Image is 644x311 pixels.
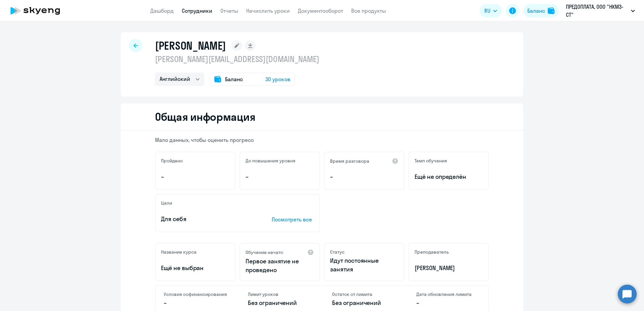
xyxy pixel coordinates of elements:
h4: Лимит уроков [248,291,312,297]
h5: До повышения уровня [246,158,296,164]
p: Посмотреть все [272,215,314,223]
p: [PERSON_NAME][EMAIL_ADDRESS][DOMAIN_NAME] [155,54,319,64]
h5: Время разговора [330,158,369,164]
h1: [PERSON_NAME] [155,39,226,52]
h5: Цели [161,200,172,206]
img: balance [548,7,554,14]
a: Все продукты [351,7,386,14]
a: Дашборд [150,7,174,14]
h5: Пройдено [161,158,183,164]
a: Отчеты [220,7,238,14]
span: Ещё не определён [415,172,483,181]
button: RU [480,4,502,17]
span: Баланс [225,75,243,83]
p: Мало данных, чтобы оценить прогресс [155,136,489,144]
p: – [161,172,229,181]
p: Первое занятие не проведено [246,257,314,274]
p: Ещё не выбран [161,264,229,272]
a: Начислить уроки [246,7,290,14]
div: Баланс [527,7,545,15]
h5: Темп обучения [415,158,447,164]
p: – [416,299,480,307]
button: ПРЕДОПЛАТА, ООО "НКМЗ-СТ" [562,3,638,19]
h5: Преподаватель [415,249,449,255]
p: – [246,172,314,181]
button: Балансbalance [523,4,558,17]
p: ПРЕДОПЛАТА, ООО "НКМЗ-СТ" [566,3,628,19]
h4: Условия софинансирования [164,291,228,297]
h5: Название курса [161,249,197,255]
span: 30 уроков [265,75,290,83]
h5: Обучение начато [246,249,283,255]
a: Документооборот [298,7,343,14]
p: Без ограничений [248,299,312,307]
p: [PERSON_NAME] [415,264,483,272]
h4: Остаток от лимита [332,291,396,297]
p: – [330,172,398,181]
p: Без ограничений [332,299,396,307]
h5: Статус [330,249,344,255]
p: – [164,299,228,307]
h2: Общая информация [155,110,255,123]
span: RU [484,7,490,15]
h4: Дата обновления лимита [416,291,480,297]
p: Идут постоянные занятия [330,256,398,274]
a: Сотрудники [182,7,212,14]
p: Для себя [161,215,251,223]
